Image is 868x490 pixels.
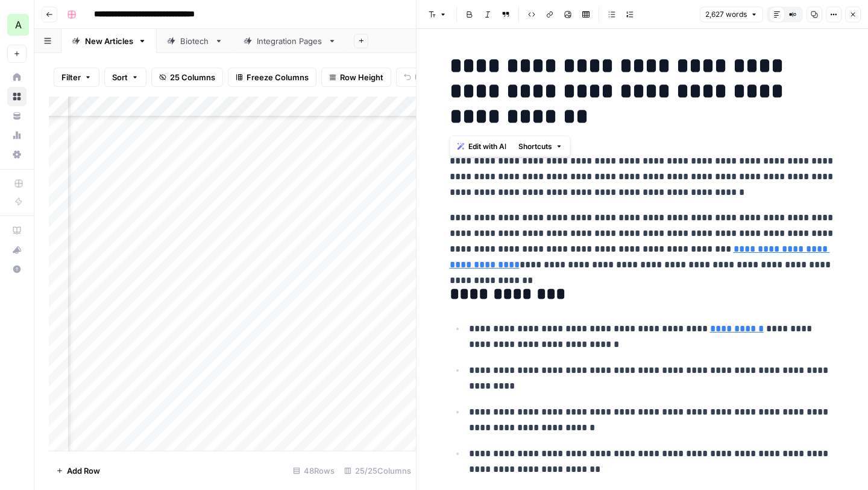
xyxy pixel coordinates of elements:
div: What's new? [8,241,26,259]
a: Usage [7,126,27,145]
a: Your Data [7,106,27,126]
button: 25 Columns [151,68,223,87]
div: Integration Pages [257,35,323,47]
a: Settings [7,145,27,164]
span: Edit with AI [468,141,506,152]
span: Freeze Columns [247,71,309,83]
a: Home [7,68,27,87]
span: Sort [112,71,128,83]
button: Edit with AI [453,139,511,154]
button: Shortcuts [514,139,568,154]
a: New Articles [61,29,157,53]
button: What's new? [7,240,27,259]
span: 25 Columns [170,71,215,83]
button: Help + Support [7,259,27,279]
div: Biotech [180,35,210,47]
div: 25/25 Columns [339,461,416,480]
button: Row Height [321,68,391,87]
span: 2,627 words [705,9,747,20]
span: Row Height [340,71,383,83]
button: Sort [104,68,146,87]
span: Add Row [67,465,100,477]
button: Undo [396,68,443,87]
a: Browse [7,87,27,106]
span: A [15,17,22,32]
div: New Articles [85,35,133,47]
button: Add Row [49,461,107,480]
a: Integration Pages [233,29,347,53]
button: Workspace: Abacum [7,10,27,40]
span: Filter [61,71,81,83]
span: Shortcuts [518,141,552,152]
div: 48 Rows [288,461,339,480]
button: Freeze Columns [228,68,316,87]
a: Biotech [157,29,233,53]
button: 2,627 words [700,7,763,22]
a: AirOps Academy [7,221,27,240]
button: Filter [54,68,99,87]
